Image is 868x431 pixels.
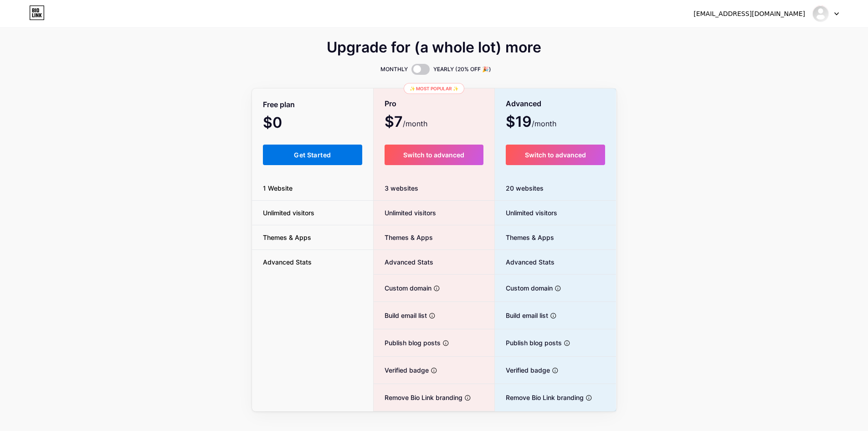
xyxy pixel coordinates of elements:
span: Advanced [506,96,541,112]
span: Advanced Stats [252,257,323,267]
span: Upgrade for (a whole lot) more [327,42,541,53]
span: Verified badge [374,365,429,375]
span: Themes & Apps [252,233,322,242]
span: MONTHLY [380,65,408,74]
button: Switch to advanced [385,145,483,165]
img: themillenials1 [812,5,829,22]
div: ✨ Most popular ✨ [404,83,464,94]
span: YEARLY (20% OFF 🎉) [433,65,491,74]
span: Themes & Apps [495,233,554,242]
span: Verified badge [495,365,550,375]
span: 1 Website [252,183,303,193]
span: Advanced Stats [374,257,433,267]
span: Unlimited visitors [374,208,436,218]
span: $19 [506,116,556,129]
span: Remove Bio Link branding [495,393,584,402]
span: Publish blog posts [495,338,562,348]
span: Switch to advanced [403,151,464,159]
span: Build email list [374,311,427,320]
span: Unlimited visitors [252,208,325,218]
span: $7 [385,116,427,129]
span: /month [532,118,556,129]
span: /month [403,118,427,129]
span: Pro [385,96,396,112]
div: 3 websites [374,176,494,201]
button: Get Started [263,145,363,165]
span: Unlimited visitors [495,208,557,218]
span: Custom domain [495,283,553,293]
span: Themes & Apps [374,233,433,242]
span: Remove Bio Link branding [374,393,462,402]
span: Advanced Stats [495,257,555,267]
button: Switch to advanced [506,145,606,165]
span: Custom domain [374,283,431,293]
span: Get Started [294,151,331,159]
div: 20 websites [495,176,616,201]
span: Publish blog posts [374,338,441,348]
span: $0 [263,117,307,130]
span: Free plan [263,97,295,113]
span: Build email list [495,311,548,320]
div: [EMAIL_ADDRESS][DOMAIN_NAME] [693,9,805,19]
span: Switch to advanced [525,151,586,159]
